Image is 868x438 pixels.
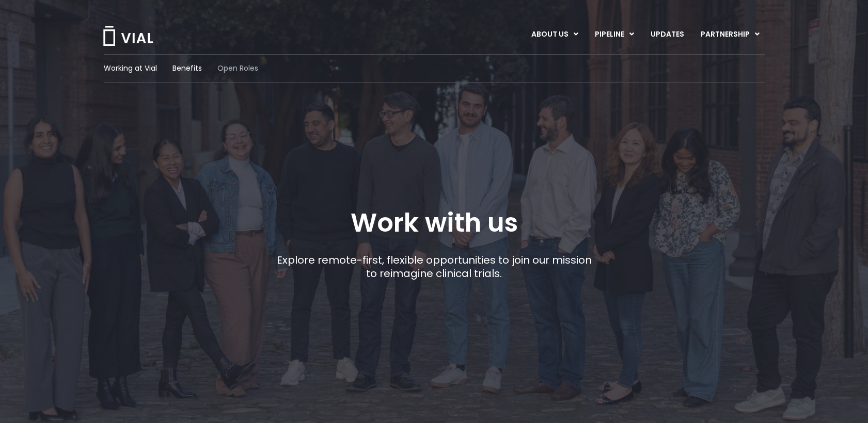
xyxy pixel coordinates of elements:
a: Open Roles [217,63,258,74]
a: UPDATES [642,26,692,43]
img: Vial Logo [102,26,154,46]
a: ABOUT USMenu Toggle [523,26,586,43]
a: Benefits [172,63,202,74]
a: Working at Vial [104,63,157,74]
h1: Work with us [351,208,518,238]
a: PARTNERSHIPMenu Toggle [692,26,768,43]
p: Explore remote-first, flexible opportunities to join our mission to reimagine clinical trials. [273,253,595,280]
a: PIPELINEMenu Toggle [587,26,642,43]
